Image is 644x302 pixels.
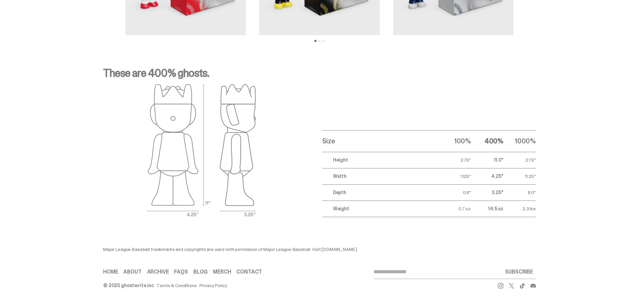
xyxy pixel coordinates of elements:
th: 100% [438,130,471,152]
td: 2.3 lbs [503,201,536,217]
td: 2.75" [438,152,471,168]
a: Privacy Policy [199,283,227,288]
th: 400% [471,130,503,152]
td: Depth [322,184,438,201]
td: Height [322,152,438,168]
td: Weight [322,201,438,217]
td: 3.25" [471,184,503,201]
td: 0.7 oz [438,201,471,217]
button: SUBSCRIBE [502,265,536,279]
a: Home [103,269,118,275]
a: FAQs [174,269,188,275]
button: View slide 3 [323,40,325,42]
td: 11.0" [471,152,503,168]
td: 14.5 oz [471,201,503,217]
a: Terms & Conditions [157,283,196,288]
p: These are 400% ghosts. [103,68,536,84]
td: 4.25" [471,168,503,184]
div: Major League Baseball trademarks and copyrights are used with permission of Major League Baseball... [103,247,374,252]
td: 0.8" [438,184,471,201]
a: Archive [147,269,169,275]
td: 11.25" [503,168,536,184]
div: © 2025 ghostwrite inc [103,283,154,288]
a: Merch [213,269,231,275]
th: Size [322,130,438,152]
td: 27.5" [503,152,536,168]
td: 1.125" [438,168,471,184]
a: Contact [236,269,262,275]
button: View slide 1 [314,40,316,42]
td: 8.0" [503,184,536,201]
img: ghost outlines spec [148,84,256,217]
button: View slide 2 [318,40,320,42]
td: Width [322,168,438,184]
a: About [123,269,141,275]
th: 1000% [503,130,536,152]
a: Blog [193,269,208,275]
